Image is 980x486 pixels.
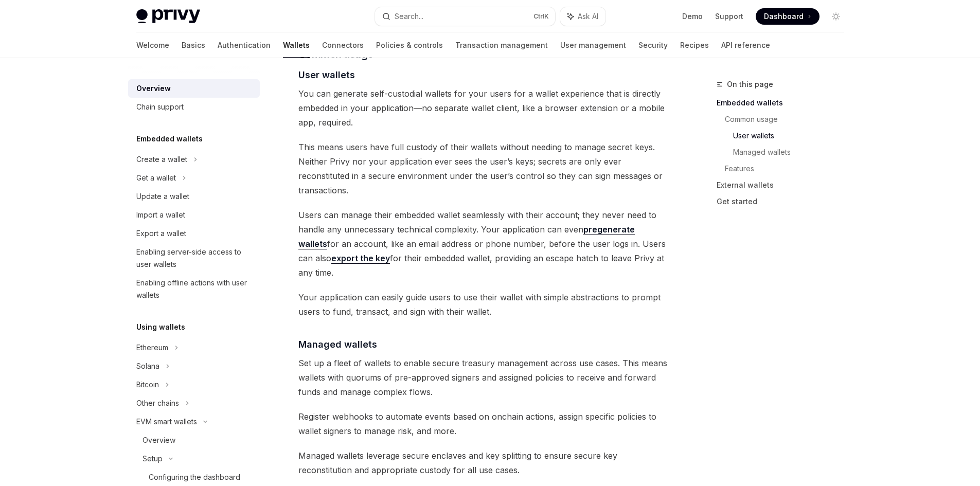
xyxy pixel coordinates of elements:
[128,98,260,116] a: Chain support
[136,172,176,184] div: Get a wallet
[578,11,598,22] span: Ask AI
[128,243,260,274] a: Enabling server-side access to user wallets
[733,144,852,160] a: Managed wallets
[283,33,310,58] a: Wallets
[136,277,254,301] div: Enabling offline actions with user wallets
[298,409,669,438] span: Register webhooks to automate events based on onchain actions, assign specific policies to wallet...
[136,246,254,271] div: Enabling server-side access to user wallets
[136,153,187,166] div: Create a wallet
[149,471,240,483] div: Configuring the dashboard
[136,82,171,95] div: Overview
[136,416,197,428] div: EVM smart wallets
[725,111,852,128] a: Common usage
[128,431,260,449] a: Overview
[298,448,669,477] span: Managed wallets leverage secure enclaves and key splitting to ensure secure key reconstitution an...
[136,33,169,58] a: Welcome
[298,140,669,197] span: This means users have full custody of their wallets without needing to manage secret keys. Neithe...
[376,33,443,58] a: Policies & controls
[136,133,203,145] h5: Embedded wallets
[756,8,819,25] a: Dashboard
[128,206,260,224] a: Import a wallet
[136,227,186,240] div: Export a wallet
[136,321,185,333] h5: Using wallets
[128,274,260,304] a: Enabling offline actions with user wallets
[638,33,668,58] a: Security
[375,7,555,26] button: Search...CtrlK
[128,79,260,98] a: Overview
[331,253,390,264] a: export the key
[142,453,163,465] div: Setup
[455,33,548,58] a: Transaction management
[136,101,184,113] div: Chain support
[560,33,626,58] a: User management
[298,356,669,399] span: Set up a fleet of wallets to enable secure treasury management across use cases. This means walle...
[727,78,773,91] span: On this page
[298,337,377,351] span: Managed wallets
[764,11,804,22] span: Dashboard
[322,33,364,58] a: Connectors
[717,95,852,111] a: Embedded wallets
[136,9,200,24] img: light logo
[298,68,355,82] span: User wallets
[828,8,844,25] button: Toggle dark mode
[560,7,605,26] button: Ask AI
[715,11,743,22] a: Support
[182,33,205,58] a: Basics
[128,224,260,243] a: Export a wallet
[298,86,669,130] span: You can generate self-custodial wallets for your users for a wallet experience that is directly e...
[136,397,179,409] div: Other chains
[717,177,852,193] a: External wallets
[733,128,852,144] a: User wallets
[136,190,189,203] div: Update a wallet
[725,160,852,177] a: Features
[298,208,669,280] span: Users can manage their embedded wallet seamlessly with their account; they never need to handle a...
[136,209,185,221] div: Import a wallet
[142,434,175,446] div: Overview
[721,33,770,58] a: API reference
[136,360,159,372] div: Solana
[533,12,549,21] span: Ctrl K
[717,193,852,210] a: Get started
[128,187,260,206] a: Update a wallet
[136,341,168,354] div: Ethereum
[682,11,703,22] a: Demo
[298,290,669,319] span: Your application can easily guide users to use their wallet with simple abstractions to prompt us...
[136,379,159,391] div: Bitcoin
[680,33,709,58] a: Recipes
[395,10,423,23] div: Search...
[218,33,271,58] a: Authentication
